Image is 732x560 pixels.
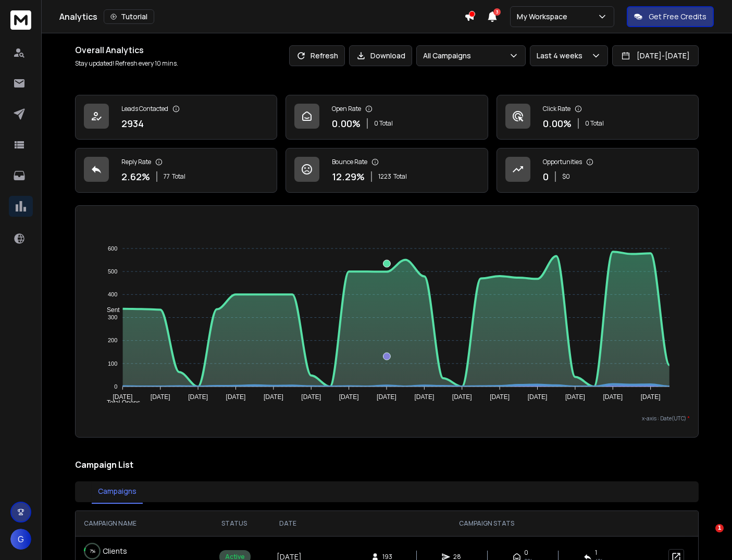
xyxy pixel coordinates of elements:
[311,51,338,61] p: Refresh
[595,549,597,557] span: 1
[121,105,168,113] p: Leads Contacted
[114,383,117,390] tspan: 0
[524,549,528,557] span: 0
[75,458,699,471] h2: Campaign List
[205,511,263,536] th: STATUS
[612,45,699,66] button: [DATE]-[DATE]
[172,172,185,181] span: Total
[301,393,321,401] tspan: [DATE]
[715,524,724,532] span: 1
[543,116,572,131] p: 0.00 %
[121,158,151,166] p: Reply Rate
[649,11,706,22] p: Get Free Credits
[543,169,549,184] p: 0
[188,393,208,401] tspan: [DATE]
[537,51,587,61] p: Last 4 weeks
[108,337,117,343] tspan: 200
[377,393,396,401] tspan: [DATE]
[76,511,205,536] th: CAMPAIGN NAME
[370,51,405,61] p: Download
[75,44,178,56] h1: Overall Analytics
[10,529,31,550] button: G
[226,393,246,401] tspan: [DATE]
[641,393,661,401] tspan: [DATE]
[108,245,117,252] tspan: 600
[339,393,359,401] tspan: [DATE]
[108,314,117,320] tspan: 300
[90,546,95,556] p: 7 %
[113,393,133,401] tspan: [DATE]
[84,415,690,422] p: x-axis : Date(UTC)
[497,95,699,140] a: Click Rate0.00%0 Total
[286,148,488,193] a: Bounce Rate12.29%1223Total
[415,393,435,401] tspan: [DATE]
[332,158,367,166] p: Bounce Rate
[393,172,407,181] span: Total
[627,6,714,27] button: Get Free Credits
[121,169,150,184] p: 2.62 %
[108,360,117,367] tspan: 100
[164,172,170,181] span: 77
[289,45,345,66] button: Refresh
[151,393,170,401] tspan: [DATE]
[75,59,178,68] p: Stay updated! Refresh every 10 mins.
[332,116,361,131] p: 0.00 %
[108,291,117,297] tspan: 400
[264,393,283,401] tspan: [DATE]
[452,393,472,401] tspan: [DATE]
[378,172,391,181] span: 1223
[121,116,144,131] p: 2934
[263,511,313,536] th: DATE
[104,9,154,24] button: Tutorial
[313,511,660,536] th: CAMPAIGN STATS
[332,169,365,184] p: 12.29 %
[374,119,393,128] p: 0 Total
[423,51,475,61] p: All Campaigns
[108,268,117,275] tspan: 500
[99,399,140,406] span: Total Opens
[497,148,699,193] a: Opportunities0$0
[603,393,623,401] tspan: [DATE]
[332,105,361,113] p: Open Rate
[75,95,277,140] a: Leads Contacted2934
[543,105,570,113] p: Click Rate
[490,393,510,401] tspan: [DATE]
[99,306,120,314] span: Sent
[528,393,548,401] tspan: [DATE]
[286,95,488,140] a: Open Rate0.00%0 Total
[349,45,412,66] button: Download
[517,11,572,22] p: My Workspace
[59,9,464,24] div: Analytics
[493,8,501,16] span: 3
[92,480,143,504] button: Campaigns
[75,148,277,193] a: Reply Rate2.62%77Total
[585,119,604,128] p: 0 Total
[694,524,719,549] iframe: Intercom live chat
[543,158,582,166] p: Opportunities
[565,393,585,401] tspan: [DATE]
[562,172,570,181] p: $ 0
